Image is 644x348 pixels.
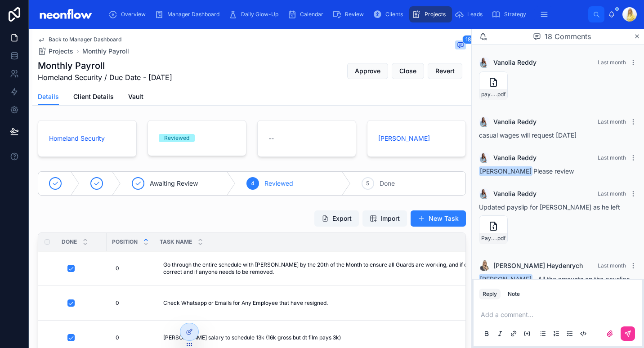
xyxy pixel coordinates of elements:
[347,63,388,79] button: Approve
[285,6,330,22] a: Calendar
[106,6,152,22] a: Overview
[598,262,626,269] span: Last month
[49,47,73,56] span: Projects
[370,6,409,22] a: Clients
[38,47,73,56] a: Projects
[425,11,446,18] span: Projects
[508,290,520,298] div: Note
[366,180,369,187] span: 5
[38,92,59,101] span: Details
[399,67,416,76] span: Close
[455,40,466,51] button: 18
[479,131,577,139] span: casual wages will request [DATE]
[330,6,370,22] a: Review
[504,289,523,299] button: Note
[479,289,501,299] button: Reply
[545,31,591,42] span: 18 Comments
[38,36,121,43] a: Back to Manager Dashboard
[116,265,119,272] span: 0
[362,210,407,227] button: Import
[112,238,138,245] span: Position
[82,47,129,56] a: Monthly Payroll
[264,179,293,188] span: Reviewed
[160,238,192,245] span: Task Name
[121,11,146,18] span: Overview
[150,179,198,188] span: Awaiting Review
[355,67,380,76] span: Approve
[481,91,496,98] span: payslips-(24)
[493,153,537,162] span: Vanolia Reddy
[167,11,219,18] span: Manager Dashboard
[116,334,119,341] span: 0
[411,210,466,227] button: New Task
[479,275,630,292] span: - All the amounts on the payslips agree with the schedule.
[73,92,114,101] span: Client Details
[128,92,143,101] span: Vault
[409,6,452,22] a: Projects
[300,11,323,18] span: Calendar
[467,11,483,18] span: Leads
[251,180,255,187] span: 4
[493,117,537,126] span: Vanolia Reddy
[493,58,537,67] span: Vanolia Reddy
[116,299,119,307] span: 0
[152,6,226,22] a: Manager Dashboard
[380,214,400,223] span: Import
[392,63,424,79] button: Close
[36,7,95,22] img: App logo
[38,89,59,106] a: Details
[493,189,537,198] span: Vanolia Reddy
[73,89,114,107] a: Client Details
[479,166,532,176] span: [PERSON_NAME]
[481,235,496,242] span: Payslip---Siyabulela-[PERSON_NAME]-2025-09-30
[49,134,105,143] a: Homeland Security
[504,11,526,18] span: Strategy
[268,134,274,143] span: --
[598,154,626,161] span: Last month
[163,261,517,276] span: Go through the entire schedule with [PERSON_NAME] by the 20th of the Month to ensure all Guards a...
[38,72,172,83] span: Homeland Security / Due Date - [DATE]
[226,6,285,22] a: Daily Glow-Up
[314,210,359,227] button: Export
[128,89,143,107] a: Vault
[428,63,462,79] button: Revert
[598,190,626,197] span: Last month
[479,203,620,211] span: Updated payslip for [PERSON_NAME] as he left
[49,36,121,43] span: Back to Manager Dashboard
[479,274,532,284] span: [PERSON_NAME]
[462,35,474,44] span: 18
[496,235,505,242] span: .pdf
[479,167,574,175] span: Please review
[241,11,278,18] span: Daily Glow-Up
[378,134,430,143] a: [PERSON_NAME]
[598,118,626,125] span: Last month
[598,59,626,66] span: Last month
[493,261,583,270] span: [PERSON_NAME] Heydenrych
[435,67,455,76] span: Revert
[62,238,77,245] span: Done
[38,59,172,72] h1: Monthly Payroll
[489,6,532,22] a: Strategy
[163,334,341,341] span: [PERSON_NAME] salary to schedule 13k (16k gross but dt film pays 3k)
[164,134,189,142] div: Reviewed
[345,11,364,18] span: Review
[452,6,489,22] a: Leads
[496,91,505,98] span: .pdf
[385,11,403,18] span: Clients
[163,299,328,307] span: Check Whatsapp or Emails for Any Employee that have resigned.
[380,179,395,188] span: Done
[102,4,588,24] div: scrollable content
